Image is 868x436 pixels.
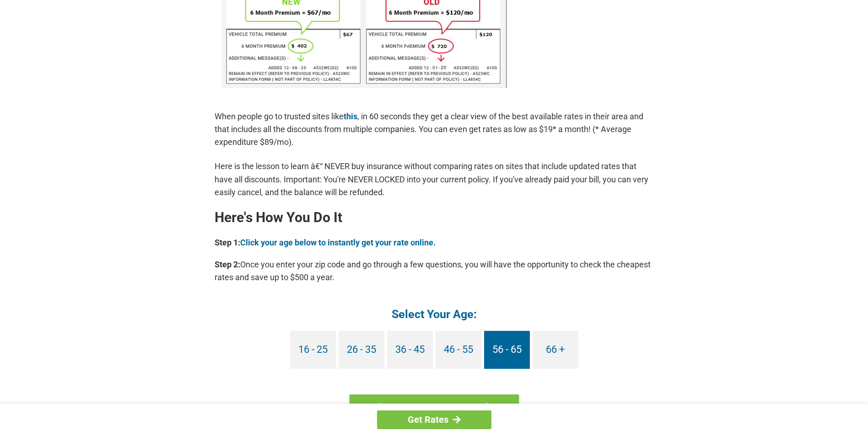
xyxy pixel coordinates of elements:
a: 46 - 55 [436,331,481,369]
a: Find My Rate - Enter Zip Code [349,394,519,421]
a: 36 - 45 [387,331,433,369]
b: Step 2: [215,260,240,269]
a: Get Rates [377,410,491,429]
h2: Here's How You Do It [215,210,654,225]
p: Once you enter your zip code and go through a few questions, you will have the opportunity to che... [215,258,654,284]
a: 16 - 25 [290,331,336,369]
p: When people go to trusted sites like , in 60 seconds they get a clear view of the best available ... [215,110,654,149]
p: Here is the lesson to learn â€“ NEVER buy insurance without comparing rates on sites that include... [215,160,654,198]
b: Step 1: [215,238,240,247]
a: 66 + [533,331,578,369]
h4: Select Your Age: [215,307,654,322]
a: Click your age below to instantly get your rate online. [240,238,436,247]
a: 56 - 65 [484,331,530,369]
a: 26 - 35 [339,331,384,369]
a: this [344,112,357,121]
